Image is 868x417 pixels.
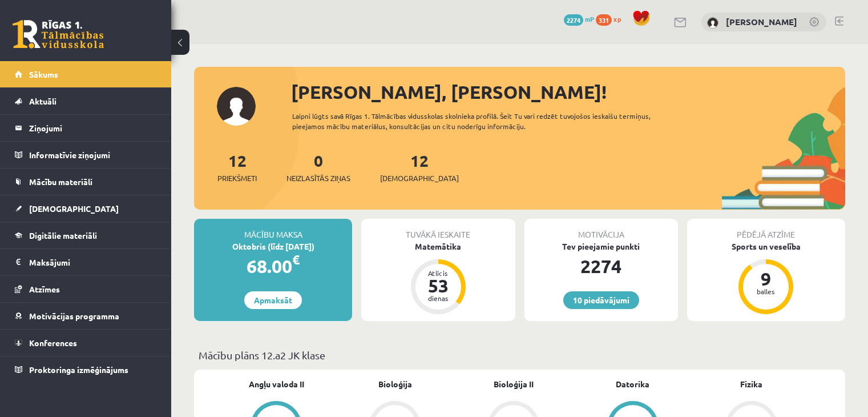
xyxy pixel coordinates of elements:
[524,240,678,252] div: Tev pieejamie punkti
[29,364,128,375] span: Proktoringa izmēģinājums
[596,14,627,23] a: 331 xp
[15,169,157,195] a: Mācību materiāli
[292,251,300,268] span: €
[361,240,515,252] div: Matemātika
[524,252,678,280] div: 2274
[613,14,621,23] span: xp
[194,219,352,240] div: Mācību maksa
[749,288,783,295] div: balles
[726,16,797,27] a: [PERSON_NAME]
[361,219,515,240] div: Tuvākā ieskaite
[249,378,304,390] a: Angļu valoda II
[29,115,157,141] legend: Ziņojumi
[564,14,583,26] span: 2274
[292,111,683,131] div: Laipni lūgts savā Rīgas 1. Tālmācības vidusskolas skolnieka profilā. Šeit Tu vari redzēt tuvojošo...
[421,295,455,302] div: dienas
[15,115,157,141] a: Ziņojumi
[421,276,455,295] div: 53
[524,219,678,240] div: Motivācija
[707,17,718,29] img: Viktorija Lastovska
[29,69,58,79] span: Sākums
[687,219,845,240] div: Pēdējā atzīme
[378,378,412,390] a: Bioloģija
[585,14,594,23] span: mP
[15,222,157,248] a: Digitālie materiāli
[380,150,459,184] a: 12[DEMOGRAPHIC_DATA]
[15,142,157,168] a: Informatīvie ziņojumi
[596,14,612,26] span: 331
[29,142,157,168] legend: Informatīvie ziņojumi
[194,240,352,252] div: Oktobris (līdz [DATE])
[15,276,157,302] a: Atzīmes
[749,270,783,288] div: 9
[15,356,157,383] a: Proktoringa izmēģinājums
[29,203,119,214] span: [DEMOGRAPHIC_DATA]
[194,252,352,280] div: 68.00
[15,330,157,356] a: Konferences
[616,378,649,390] a: Datorika
[15,195,157,222] a: [DEMOGRAPHIC_DATA]
[29,177,92,187] span: Mācību materiāli
[15,249,157,275] a: Maksājumi
[244,291,302,309] a: Apmaksāt
[687,240,845,252] div: Sports un veselība
[286,173,350,184] span: Neizlasītās ziņas
[740,378,762,390] a: Fizika
[217,173,257,184] span: Priekšmeti
[564,14,594,23] a: 2274 mP
[291,78,845,106] div: [PERSON_NAME], [PERSON_NAME]!
[199,347,841,363] p: Mācību plāns 12.a2 JK klase
[15,88,157,114] a: Aktuāli
[15,61,157,87] a: Sākums
[15,303,157,329] a: Motivācijas programma
[29,284,60,294] span: Atzīmes
[361,240,515,316] a: Matemātika Atlicis 53 dienas
[29,249,157,275] legend: Maksājumi
[29,338,77,348] span: Konferences
[421,270,455,276] div: Atlicis
[380,173,459,184] span: [DEMOGRAPHIC_DATA]
[29,311,119,321] span: Motivācijas programma
[29,230,97,240] span: Digitālie materiāli
[286,150,350,184] a: 0Neizlasītās ziņas
[217,150,257,184] a: 12Priekšmeti
[29,96,56,106] span: Aktuāli
[687,240,845,316] a: Sports un veselība 9 balles
[13,20,104,49] a: Rīgas 1. Tālmācības vidusskola
[494,378,534,390] a: Bioloģija II
[563,291,639,309] a: 10 piedāvājumi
